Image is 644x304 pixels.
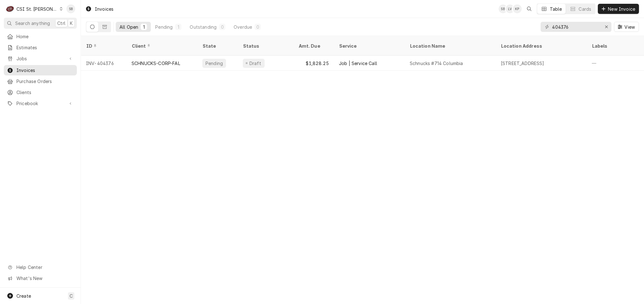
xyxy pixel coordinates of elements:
button: View [614,22,639,32]
button: Search anythingCtrlK [4,18,77,29]
div: SB [66,4,75,13]
span: Estimates [16,44,74,51]
span: New Invoice [607,6,636,12]
div: Overdue [234,24,252,30]
div: Table [550,6,562,12]
div: 0 [256,24,260,30]
div: SB [499,4,507,13]
span: Help Center [16,264,73,271]
div: SCHNUCKS-CORP-FAL [132,60,180,67]
div: State [202,43,233,49]
div: $1,828.25 [293,56,334,71]
div: Location Address [501,43,580,49]
a: Go to Jobs [4,53,77,64]
button: Erase input [601,22,611,32]
div: Schnucks #714 Columbia [410,60,463,67]
span: View [623,24,636,30]
a: Purchase Orders [4,76,77,86]
a: Estimates [4,42,77,53]
div: Location Name [410,43,489,49]
input: Keyword search [552,22,599,32]
div: Service [339,43,398,49]
span: What's New [16,275,73,282]
div: 1 [176,24,180,30]
div: Shayla Bell's Avatar [66,4,75,13]
div: CSI St. [PERSON_NAME] [16,6,58,12]
div: Status [243,43,287,49]
div: 0 [220,24,224,30]
div: Shayla Bell's Avatar [499,4,507,13]
div: C [6,4,15,13]
a: Go to What's New [4,273,77,283]
a: Clients [4,87,77,98]
span: C [70,293,73,299]
div: Pending [155,24,173,30]
span: Pricebook [16,100,64,107]
button: Open search [524,4,534,14]
div: ID [86,43,120,49]
div: INV-404376 [81,56,126,71]
span: Jobs [16,55,64,62]
div: Kym Parson's Avatar [513,4,522,13]
span: Invoices [16,67,74,74]
span: Home [16,33,74,40]
div: Cards [579,6,591,12]
div: KP [513,4,522,13]
span: Clients [16,89,74,96]
div: Amt. Due [298,43,328,49]
div: LV [506,4,514,13]
div: Outstanding [190,24,217,30]
button: New Invoice [598,4,639,14]
div: CSI St. Louis's Avatar [6,4,15,13]
span: Ctrl [57,20,65,27]
div: Client [132,43,191,49]
div: All Open [120,24,138,30]
a: Go to Help Center [4,262,77,272]
span: Purchase Orders [16,78,74,85]
span: Search anything [15,20,50,27]
div: Lisa Vestal's Avatar [506,4,514,13]
div: Draft [248,60,262,67]
div: 1 [142,24,146,30]
span: K [70,20,73,27]
a: Go to Pricebook [4,98,77,109]
div: [STREET_ADDRESS] [501,60,544,67]
span: Create [16,293,31,299]
a: Invoices [4,65,77,75]
div: Job | Service Call [339,60,377,67]
div: Pending [205,60,224,67]
a: Home [4,31,77,42]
